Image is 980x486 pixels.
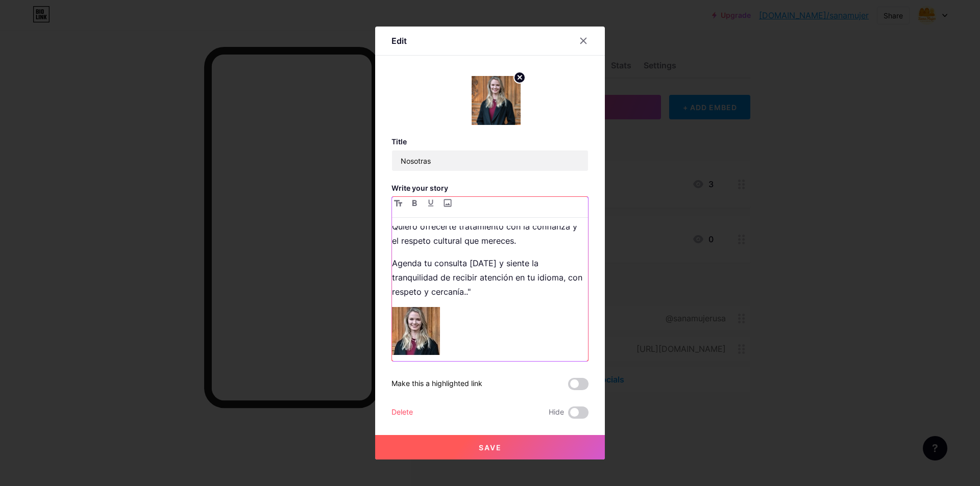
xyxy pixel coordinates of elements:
[392,256,588,299] p: Agenda tu consulta [DATE] y siente la tranquilidad de recibir atención en tu idioma, con respeto ...
[391,406,413,419] div: Delete
[375,435,605,459] button: Save
[479,443,502,452] span: Save
[549,406,564,419] span: Hide
[391,378,482,390] div: Make this a highlighted link
[392,150,588,171] input: Title
[392,307,440,355] img: je4i1xQHSIkL9FRUkate_2.jpg
[391,137,589,146] h3: Title
[472,76,521,125] img: link_thumbnail
[391,184,589,192] h3: Write your story
[391,35,407,47] div: Edit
